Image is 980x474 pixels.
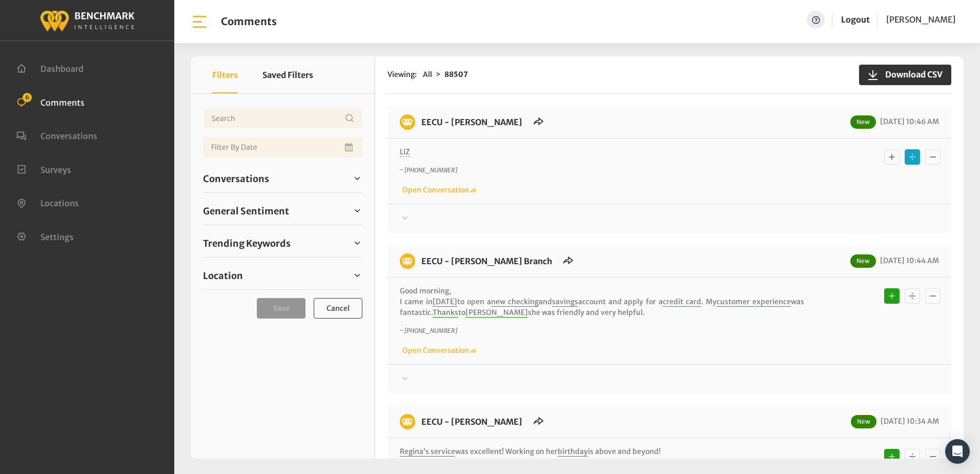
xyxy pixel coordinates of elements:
[841,14,870,25] a: Logout
[343,137,356,157] button: Open Calendar
[16,63,84,73] a: Dashboard
[465,308,528,318] span: [PERSON_NAME]
[40,64,84,74] span: Dashboard
[203,269,243,283] span: Location
[400,327,457,334] i: ~ [PHONE_NUMBER]
[40,198,79,208] span: Locations
[387,69,417,80] span: Viewing:
[203,171,362,186] a: Conversations
[886,11,955,29] a: [PERSON_NAME]
[945,439,970,464] div: Open Intercom Messenger
[400,147,410,157] span: LIZ
[415,253,558,269] h6: EECU - Armstrong Branch
[841,11,870,29] a: Logout
[717,297,791,307] span: customer experience
[882,147,943,167] div: Basic example
[877,117,939,126] span: [DATE] 10:46 AM
[558,447,588,457] span: birthday
[203,236,291,250] span: Trending Keywords
[879,68,943,81] span: Download CSV
[877,256,939,265] span: [DATE] 10:44 AM
[663,297,701,307] span: credit card
[882,286,943,306] div: Basic example
[16,231,74,241] a: Settings
[400,185,477,194] a: Open Conversation
[203,137,362,157] input: Date range input field
[23,93,32,102] span: 6
[850,115,876,129] span: New
[203,268,362,283] a: Location
[552,297,578,307] span: savings
[16,197,79,207] a: Locations
[203,108,362,129] input: Username
[886,14,955,25] span: [PERSON_NAME]
[882,446,943,467] div: Basic example
[40,231,74,242] span: Settings
[40,164,71,174] span: Surveys
[400,253,415,269] img: benchmark
[415,414,528,429] h6: EECU - Selma Branch
[191,13,209,31] img: bar
[859,65,951,85] button: Download CSV
[433,308,458,318] span: Thanks
[203,172,269,186] span: Conversations
[421,417,522,427] a: EECU - [PERSON_NAME]
[203,235,362,251] a: Trending Keywords
[40,97,85,107] span: Comments
[491,297,539,307] span: new checking
[878,417,939,426] span: [DATE] 10:34 AM
[850,254,876,268] span: New
[421,256,552,266] a: EECU - [PERSON_NAME] Branch
[221,15,277,28] h1: Comments
[40,131,97,141] span: Conversations
[400,447,455,457] span: Regina’s service
[262,56,313,93] button: Saved Filters
[314,298,362,319] button: Cancel
[444,70,468,79] strong: 88507
[16,164,71,174] a: Surveys
[851,415,876,428] span: New
[400,286,804,318] p: Good morning, I came in to open a and account and apply for a . My was fantastic. to she was frie...
[400,114,415,130] img: benchmark
[16,130,97,140] a: Conversations
[212,56,238,93] button: Filters
[400,346,477,355] a: Open Conversation
[203,203,362,219] a: General Sentiment
[433,297,457,307] span: [DATE]
[415,114,528,130] h6: EECU - Selma Branch
[400,414,415,429] img: benchmark
[203,204,289,218] span: General Sentiment
[423,70,432,79] span: All
[400,446,804,457] p: was excellent! Working on her is above and beyond!
[16,96,85,107] a: Comments 6
[39,8,135,33] img: benchmark
[400,166,457,174] i: ~ [PHONE_NUMBER]
[421,117,522,127] a: EECU - [PERSON_NAME]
